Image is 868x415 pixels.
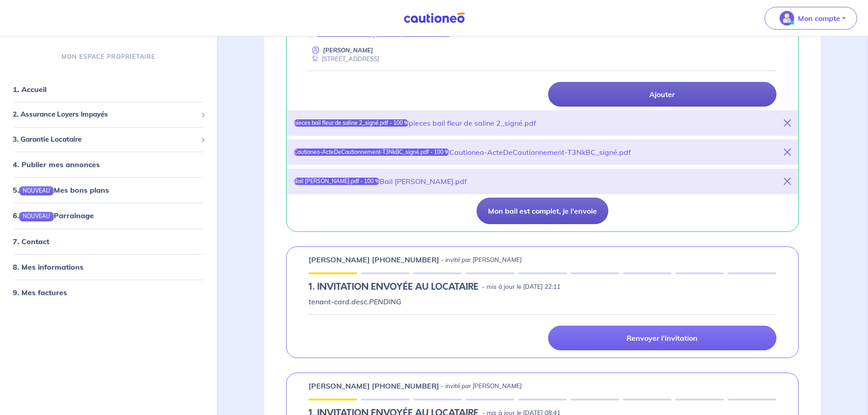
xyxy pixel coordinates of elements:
[441,382,522,391] p: - invité par [PERSON_NAME]
[294,178,380,185] div: Bail [PERSON_NAME].pdf - 100 %
[784,178,791,185] i: close-button-title
[402,29,449,38] a: voir le contrat
[4,232,213,251] div: 7. Contact
[13,134,197,145] span: 3. Garantie Locataire
[627,333,698,343] p: Renvoyer l'invitation
[13,262,83,272] a: 8. Mes informations
[477,198,608,224] button: Mon bail est complet, je l'envoie
[409,118,536,128] div: pieces bail fleur de saline 2_signé.pdf
[4,181,213,199] div: 5.NOUVEAUMes bons plans
[13,85,46,94] a: 1. Accueil
[548,326,776,350] a: Renvoyer l'invitation
[649,90,675,99] p: Ajouter
[308,282,478,292] h5: 1.︎ INVITATION ENVOYÉE AU LOCATAIRE
[400,12,468,24] img: Cautioneo
[784,149,791,156] i: close-button-title
[4,155,213,174] div: 4. Publier mes annonces
[308,380,439,391] p: [PERSON_NAME] [PHONE_NUMBER]
[4,283,213,302] div: 9. Mes factures
[449,147,631,158] div: Cautioneo-ActeDeCautionnement-T3NkBC_signé.pdf
[4,258,213,276] div: 8. Mes informations
[318,29,401,38] a: Voir l'accord de garantie
[308,29,449,38] em: 📄 ,
[323,46,373,55] p: [PERSON_NAME]
[4,131,213,149] div: 3. Garantie Locataire
[308,296,776,307] p: tenant-card.desc.PENDING
[308,254,439,265] p: [PERSON_NAME] [PHONE_NUMBER]
[4,80,213,98] div: 1. Accueil
[441,256,522,265] p: - invité par [PERSON_NAME]
[13,288,67,297] a: 9. Mes factures
[4,206,213,225] div: 6.NOUVEAUParrainage
[380,176,467,187] div: Bail [PERSON_NAME].pdf
[13,185,109,195] a: 5.NOUVEAUMes bons plans
[780,11,794,26] img: illu_account_valid_menu.svg
[13,211,94,220] a: 6.NOUVEAUParrainage
[482,282,560,292] p: - mis à jour le [DATE] 22:11
[294,119,409,127] div: pieces bail fleur de saline 2_signé.pdf - 100 %
[4,106,213,123] div: 2. Assurance Loyers Impayés
[294,149,449,156] div: Cautioneo-ActeDeCautionnement-T3NkBC_signé.pdf - 100 %
[765,7,857,30] button: illu_account_valid_menu.svgMon compte
[13,109,197,120] span: 2. Assurance Loyers Impayés
[13,160,100,169] a: 4. Publier mes annonces
[784,119,791,127] i: close-button-title
[798,13,840,24] p: Mon compte
[62,52,155,61] p: MON ESPACE PROPRIÉTAIRE
[13,237,49,246] a: 7. Contact
[308,55,379,63] div: [STREET_ADDRESS]
[308,282,776,292] div: state: PENDING, Context: IN-LANDLORD
[548,82,776,107] a: Ajouter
